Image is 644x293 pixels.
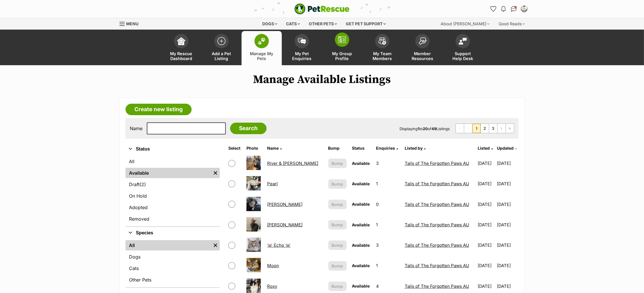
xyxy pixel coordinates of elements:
span: My Rescue Dashboard [168,51,194,61]
button: Species [126,229,220,237]
td: 3 [374,153,402,173]
a: Removed [126,214,220,224]
label: Name [130,126,142,131]
span: My Team Members [369,51,395,61]
a: My Group Profile [322,31,362,65]
span: My Group Profile [329,51,355,61]
span: Add a Pet Listing [209,51,234,61]
a: Moon [267,263,279,268]
strong: 20 [423,126,428,131]
button: Bump [328,240,347,250]
div: Get pet support [342,18,390,30]
th: Photo [244,144,264,153]
img: pet-enquiries-icon-7e3ad2cf08bfb03b45e93fb7055b45f3efa6380592205ae92323e6603595dc1f.svg [298,38,306,44]
button: Bump [328,159,347,168]
span: (2) [140,181,146,188]
a: Support Help Desk [443,31,483,65]
img: manage-my-pets-icon-02211641906a0b7f246fdf0571729dbe1e7629f14944591b6c1af311fb30b64b.svg [258,37,266,45]
span: Available [352,202,370,207]
button: Bump [328,261,347,271]
td: 3 [374,235,402,255]
td: [DATE] [476,153,497,173]
span: First page [456,124,464,133]
span: Manage My Pets [249,51,275,61]
strong: 1 [418,126,419,131]
a: Listed by [405,146,426,151]
a: [PERSON_NAME] [267,202,302,207]
td: [DATE] [497,235,518,255]
a: Member Resources [402,31,443,65]
img: notifications-46538b983faf8c2785f20acdc204bb7945ddae34d4c08c2a6579f10ce5e182be.svg [501,6,506,12]
div: Dogs [259,18,281,30]
span: Available [352,243,370,248]
button: Notifications [499,4,508,14]
button: My account [520,4,529,14]
a: Listed [478,146,493,151]
a: [PERSON_NAME] [267,222,302,228]
a: Add a Pet Listing [201,31,242,65]
img: help-desk-icon-fdf02630f3aa405de69fd3d07c3f3aa587a6932b1a1747fa1d2bba05be0121f9.svg [459,38,467,45]
div: Species [126,239,220,287]
div: Status [126,155,220,226]
span: Support Help Desk [450,51,476,61]
span: Available [352,263,370,268]
a: Last page [506,124,514,133]
a: Tails of The Forgotten Paws AU [405,202,469,207]
a: On Hold [126,191,220,201]
a: Tails of The Forgotten Paws AU [405,161,469,166]
td: 1 [374,256,402,275]
a: Dogs [126,252,220,262]
td: [DATE] [497,215,518,235]
a: Tails of The Forgotten Paws AU [405,181,469,186]
td: [DATE] [497,174,518,194]
strong: 49 [431,126,436,131]
a: Updated [497,146,517,151]
td: 1 [374,174,402,194]
span: Name [267,146,279,151]
a: Next page [498,124,506,133]
button: Bump [328,282,347,291]
a: 🐭 Echo 🐭 [267,242,291,248]
td: [DATE] [497,153,518,173]
a: PetRescue [294,3,350,14]
span: Updated [497,146,514,151]
span: Member Resources [410,51,435,61]
td: [DATE] [476,174,497,194]
span: Available [352,222,370,227]
span: Previous page [464,124,472,133]
a: Available [126,168,211,178]
a: Tails of The Forgotten Paws AU [405,242,469,248]
div: About [PERSON_NAME] [437,18,493,30]
a: All [126,240,211,250]
a: Create new listing [126,104,192,115]
span: Bump [332,181,343,187]
a: Tails of The Forgotten Paws AU [405,263,469,268]
a: Adopted [126,202,220,213]
button: Status [126,145,220,153]
span: Menu [126,21,138,26]
span: Listed by [405,146,423,151]
button: Bump [328,220,347,230]
a: Menu [119,18,142,28]
a: Name [267,146,282,151]
td: [DATE] [476,194,497,214]
span: Bump [332,222,343,228]
span: Bump [332,201,343,207]
th: Bump [326,144,349,153]
button: Bump [328,179,347,189]
a: Pearl [267,181,278,186]
a: Page 3 [489,124,497,133]
ul: Account quick links [489,4,529,14]
span: translation missing: en.admin.listings.index.attributes.enquiries [376,146,395,151]
span: Available [352,181,370,186]
span: Bump [332,242,343,248]
span: Bump [332,263,343,269]
div: Cats [282,18,304,30]
span: Available [352,284,370,288]
span: My Pet Enquiries [289,51,315,61]
a: Conversations [509,4,518,14]
img: chat-41dd97257d64d25036548639549fe6c8038ab92f7586957e7f3b1b290dea8141.svg [511,6,517,12]
img: member-resources-icon-8e73f808a243e03378d46382f2149f9095a855e16c252ad45f914b54edf8863c.svg [419,37,427,45]
th: Status [350,144,373,153]
a: Roxy [267,284,277,289]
